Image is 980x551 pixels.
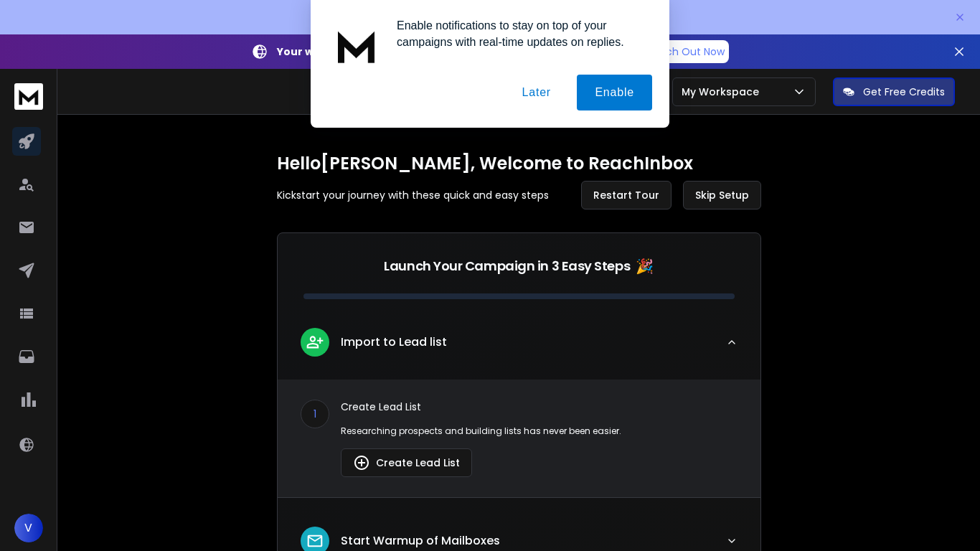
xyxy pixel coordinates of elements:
[353,454,370,471] img: lead
[341,425,738,437] p: Researching prospects and building lists has never been easier.
[14,514,43,542] button: V
[504,75,568,110] button: Later
[277,152,761,175] h1: Hello [PERSON_NAME] , Welcome to ReachInbox
[341,448,472,477] button: Create Lead List
[683,181,761,209] button: Skip Setup
[277,188,549,202] p: Kickstart your journey with these quick and easy steps
[278,380,760,497] div: leadImport to Lead list
[636,256,654,276] span: 🎉
[306,333,324,351] img: lead
[385,17,652,50] div: Enable notifications to stay on top of your campaigns with real-time updates on replies.
[278,316,760,380] button: leadImport to Lead list
[581,181,672,209] button: Restart Tour
[341,532,500,550] p: Start Warmup of Mailboxes
[577,75,652,110] button: Enable
[341,400,738,414] p: Create Lead List
[306,532,324,550] img: lead
[301,400,329,428] div: 1
[695,188,749,202] span: Skip Setup
[328,17,385,75] img: notification icon
[341,334,447,351] p: Import to Lead list
[384,256,630,276] p: Launch Your Campaign in 3 Easy Steps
